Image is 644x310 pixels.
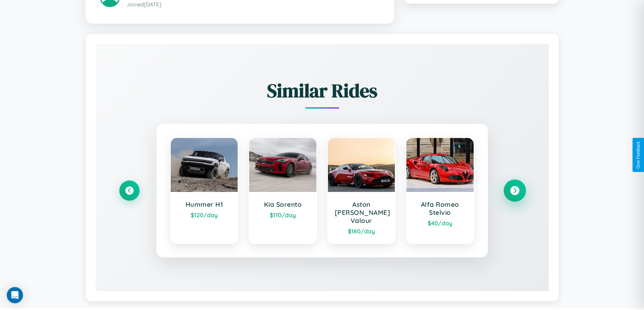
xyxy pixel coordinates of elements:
[256,211,310,219] div: $ 110 /day
[406,137,474,244] a: Alfa Romeo Stelvio$40/day
[327,137,396,244] a: Aston [PERSON_NAME] Valour$180/day
[170,137,239,244] a: Hummer H1$120/day
[177,211,231,219] div: $ 120 /day
[177,200,231,208] h3: Hummer H1
[119,78,525,104] h2: Similar Rides
[7,287,23,303] div: Open Intercom Messenger
[248,137,317,244] a: Kia Sorento$110/day
[636,141,641,169] div: Give Feedback
[413,200,467,217] h3: Alfa Romeo Stelvio
[413,219,467,227] div: $ 40 /day
[335,200,388,225] h3: Aston [PERSON_NAME] Valour
[335,227,388,235] div: $ 180 /day
[256,200,310,208] h3: Kia Sorento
